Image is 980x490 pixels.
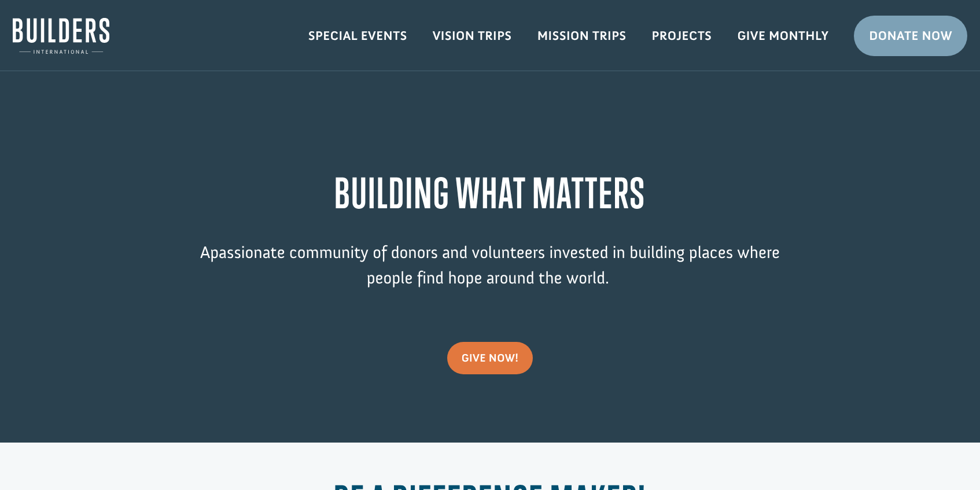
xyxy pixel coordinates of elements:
[854,16,967,56] a: Donate Now
[296,19,420,53] a: Special Events
[447,342,533,374] a: give now!
[525,19,639,53] a: Mission Trips
[178,169,802,223] h1: BUILDING WHAT MATTERS
[724,19,841,53] a: Give Monthly
[420,19,525,53] a: Vision Trips
[200,242,210,263] span: A
[13,18,109,54] img: Builders International
[178,240,802,308] p: passionate community of donors and volunteers invested in building places where people find hope ...
[639,19,725,53] a: Projects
